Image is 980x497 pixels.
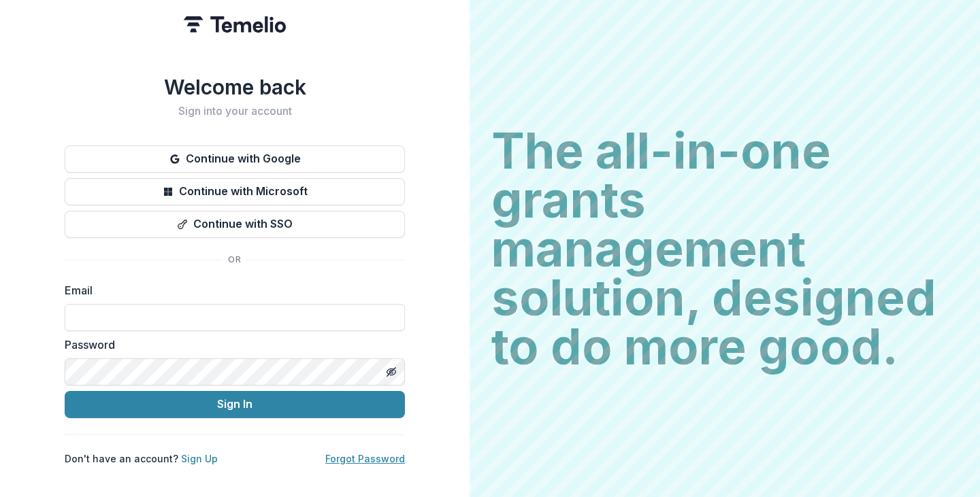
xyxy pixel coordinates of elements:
button: Continue with Google [65,145,405,173]
p: Don't have an account? [65,451,218,466]
img: Temelio [184,16,286,33]
label: Email [65,282,397,298]
label: Password [65,337,397,353]
button: Toggle password visibility [380,361,402,383]
h1: Welcome back [65,75,405,99]
a: Forgot Password [325,453,405,464]
h2: Sign into your account [65,105,405,118]
button: Continue with SSO [65,211,405,238]
a: Sign Up [181,453,218,464]
button: Sign In [65,391,405,418]
button: Continue with Microsoft [65,178,405,205]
